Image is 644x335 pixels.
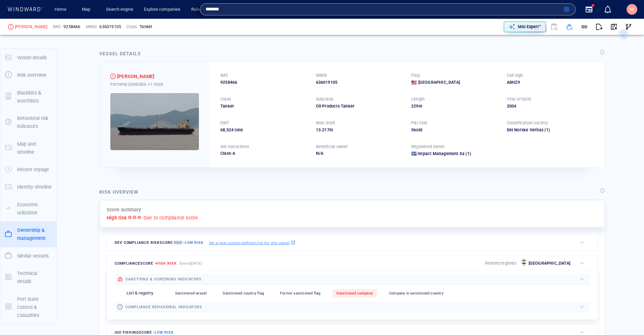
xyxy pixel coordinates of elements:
p: MMSI [86,24,97,30]
span: Since [DATE] [179,261,203,266]
div: [PERSON_NAME] [117,72,155,80]
button: Vessel details [0,49,57,66]
p: [GEOGRAPHIC_DATA] [529,260,570,266]
button: View on map [606,19,621,34]
div: [PERSON_NAME] [15,24,48,30]
div: High risk [110,74,116,79]
p: MMSI [316,72,327,78]
span: Dev Compliance risk score - [115,240,204,245]
div: Det Norske Veritas [507,127,594,133]
button: Visual Link Analysis [621,19,636,34]
span: ASHLEY [117,72,155,80]
a: Impact Management Sa (1) [418,151,471,157]
div: Formerly: DANUBIA [110,81,199,88]
p: Flag [411,72,420,78]
a: Map and timeline [0,144,57,151]
button: Map and timeline [0,135,57,161]
a: Home [52,4,69,15]
p: Set a new custom defined risk for this vessel [209,240,289,246]
span: Low risk [185,241,204,245]
span: IUU Fishing score - [115,330,174,335]
span: Impact Management Sa [418,151,465,156]
p: DWT [220,120,229,126]
div: 68,524 tons [220,127,308,133]
p: Identity timeline [17,183,52,191]
span: . [321,127,322,132]
a: Economic utilization [0,205,57,211]
span: 217 [322,127,329,132]
div: A8HZ9 [507,79,594,85]
a: Map [79,4,95,15]
p: Score summary [107,206,141,214]
div: 636019105 [99,24,121,30]
div: High risk [8,24,13,29]
button: Recent voyage [0,161,57,178]
a: Search engine [103,4,136,15]
span: sanctions & screening indicators [125,277,202,281]
span: Sanctioned country flag [223,291,264,295]
button: Port state Control & Casualties [0,290,57,324]
p: Technical details [17,269,52,286]
p: P&I Club [411,120,428,126]
span: [GEOGRAPHIC_DATA] [418,79,460,85]
p: High risk [107,214,127,222]
a: Port state Control & Casualties [0,304,57,310]
p: Year of build [507,96,531,102]
span: New [173,240,183,245]
span: ASHLEY [15,24,48,30]
p: +1 more [148,81,163,88]
a: Set a new custom defined risk for this vessel [209,239,296,246]
span: compliance score - [115,261,177,266]
p: Port state Control & Casualties [17,295,52,320]
span: Former sanctioned flag [280,291,320,295]
span: (1) [465,151,471,157]
span: Sanctioned company [336,291,373,295]
button: Economic utilization [0,196,57,222]
a: Rule engine [189,4,216,15]
button: Export report [592,19,606,34]
span: Sanctioned vessel [175,291,207,295]
span: m [329,127,333,132]
button: Map [76,4,98,15]
p: Due to compliance score [144,214,198,222]
div: Risk overview [99,188,139,196]
div: Tanker [220,103,308,109]
span: High risk [156,261,176,266]
button: Blacklists & watchlists [0,84,57,110]
a: Explore companies [141,4,183,15]
button: Get link [577,19,592,34]
a: Vessel details [0,54,57,60]
span: 229 [411,104,419,109]
div: Det Norske Veritas [507,127,544,133]
p: Blacklists & watchlists [17,89,52,105]
p: Ownership & management [17,226,52,243]
p: Risk overview [17,71,46,79]
button: Identity timeline [0,178,57,196]
div: Tanker [140,24,152,30]
a: Risk overview [0,72,57,78]
span: (1) [543,127,594,133]
p: Vessel details [17,54,47,62]
p: Similar vessels [17,252,49,260]
p: Related regimes [485,260,517,266]
p: Beneficial owner [316,144,348,150]
button: MAI Expert™ [504,21,546,32]
p: Class [220,96,231,102]
span: Class-A [220,151,235,156]
p: Classification society [507,120,548,126]
button: Similar vessels [0,247,57,265]
p: IMO [53,24,61,30]
a: Blacklists & watchlists [0,93,57,99]
button: Risk overview [0,66,57,84]
div: Notification center [604,5,612,13]
p: Call sign [507,72,523,78]
p: IMO [220,72,228,78]
button: Behavioral risk indicators [0,110,57,135]
div: 2004 [507,103,594,109]
p: Length [411,96,425,102]
a: Recent voyage [0,166,57,173]
button: Add to vessel list [562,19,577,34]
